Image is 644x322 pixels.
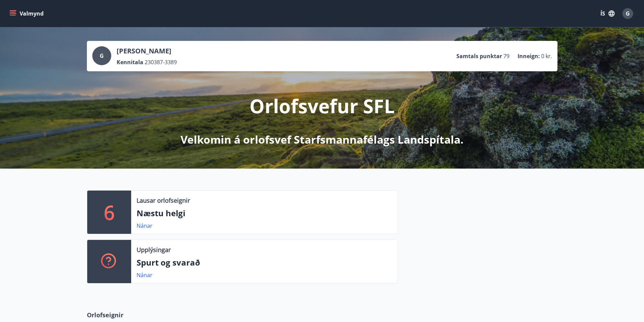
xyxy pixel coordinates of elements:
button: ÍS [597,7,618,20]
button: G [620,5,636,22]
p: Velkomin á orlofsvef Starfsmannafélags Landspítala. [181,132,463,147]
span: Orlofseignir [87,311,123,319]
p: Kennitala [117,58,143,66]
a: Nánar [137,222,152,229]
span: G [100,52,104,59]
span: 0 kr. [541,52,552,60]
p: 6 [104,199,115,225]
p: Lausar orlofseignir [137,196,190,205]
p: Spurt og svarað [137,257,392,268]
p: Samtals punktar [456,52,502,60]
span: 230387-3389 [145,58,177,66]
a: Nánar [137,271,152,279]
span: 79 [503,52,509,60]
button: menu [8,7,46,20]
p: Upplýsingar [137,245,171,254]
span: G [626,10,630,17]
p: [PERSON_NAME] [117,46,177,56]
p: Inneign : [518,52,540,60]
p: Orlofsvefur SFL [249,93,395,119]
p: Næstu helgi [137,207,392,219]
